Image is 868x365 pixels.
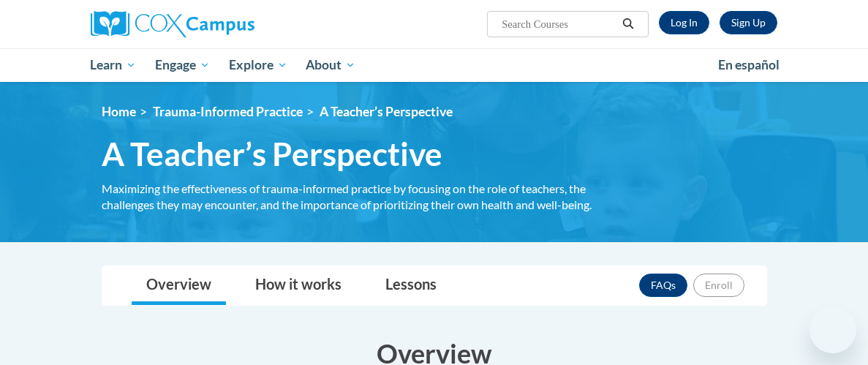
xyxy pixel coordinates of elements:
span: Learn [90,56,136,74]
button: Enroll [693,274,744,297]
img: Cox Campus [91,11,254,37]
a: Register [720,11,777,34]
div: Maximizing the effectiveness of trauma-informed practice by focusing on the role of teachers, the... [102,181,606,213]
a: Overview [132,266,226,305]
a: Cox Campus [91,11,305,37]
div: Main menu [80,48,789,82]
a: Learn [81,48,146,82]
a: Trauma-Informed Practice [153,104,303,119]
a: How it works [241,266,356,305]
a: Home [102,104,136,119]
span: About [306,56,355,74]
button: Search [617,15,639,33]
iframe: Button to launch messaging window [809,306,856,353]
span: A Teacher’s Perspective [102,135,442,173]
a: Lessons [371,266,451,305]
span: A Teacher’s Perspective [320,104,453,119]
input: Search Courses [500,15,617,33]
a: About [296,48,365,82]
a: Explore [219,48,297,82]
span: Explore [229,56,287,74]
span: En español [718,57,780,72]
a: Log In [659,11,709,34]
span: Engage [155,56,210,74]
a: Engage [146,48,219,82]
a: En español [709,50,789,80]
a: FAQs [639,274,687,297]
